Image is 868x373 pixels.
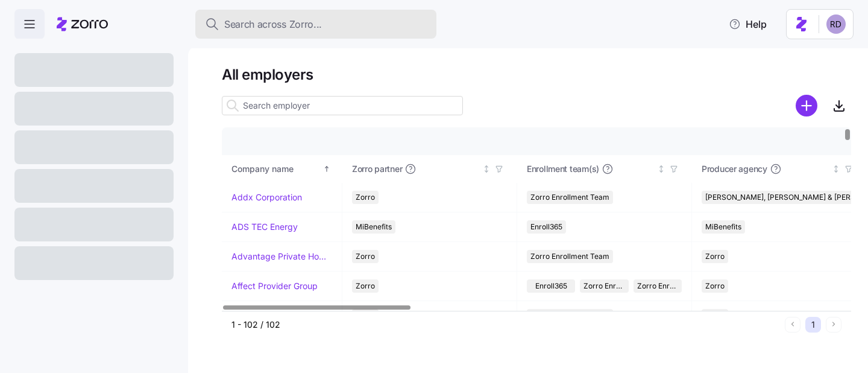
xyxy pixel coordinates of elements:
div: Not sorted [832,165,840,173]
input: Search employer [222,96,463,115]
span: Zorro Enrollment Team [583,279,624,293]
span: Zorro Enrollment Experts [637,279,678,293]
svg: add icon [796,95,817,116]
a: Advantage Private Home Care [231,250,332,263]
a: Addx Corporation [231,191,302,203]
button: 1 [805,317,821,333]
button: Search across Zorro... [195,10,436,39]
span: Producer agency [702,163,767,175]
a: Allegeant LLC [231,310,287,322]
th: Company nameSorted ascending [222,155,342,183]
span: Enrollment team(s) [527,163,599,175]
span: Enroll365 [530,220,562,234]
span: Zorro Enrollment Team [530,191,609,204]
span: MiBenefits [705,220,741,234]
button: Previous page [785,317,800,333]
span: Help [729,17,767,31]
span: Zorro [356,279,375,293]
h1: All employers [222,65,851,84]
img: 6d862e07fa9c5eedf81a4422c42283ac [826,14,846,34]
th: Zorro partnerNot sorted [342,155,517,183]
div: 1 - 102 / 102 [231,319,780,331]
span: Zorro partner [352,163,402,175]
th: Enrollment team(s)Not sorted [517,155,692,183]
a: ADS TEC Energy [231,221,298,233]
div: Not sorted [657,165,665,173]
span: Zorro [356,250,375,263]
span: Search across Zorro... [224,17,322,32]
span: MiBenefits [356,220,392,234]
div: Not sorted [482,165,491,173]
span: Zorro [356,191,375,204]
div: Company name [231,162,321,176]
a: Affect Provider Group [231,280,318,292]
button: Help [719,12,776,36]
span: Zorro Enrollment Team [530,250,609,263]
span: Zorro [705,250,725,263]
span: Zorro [705,279,725,293]
th: Producer agencyNot sorted [692,155,867,183]
button: Next page [826,317,841,333]
span: Enroll365 [535,279,567,293]
div: Sorted ascending [322,165,331,173]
